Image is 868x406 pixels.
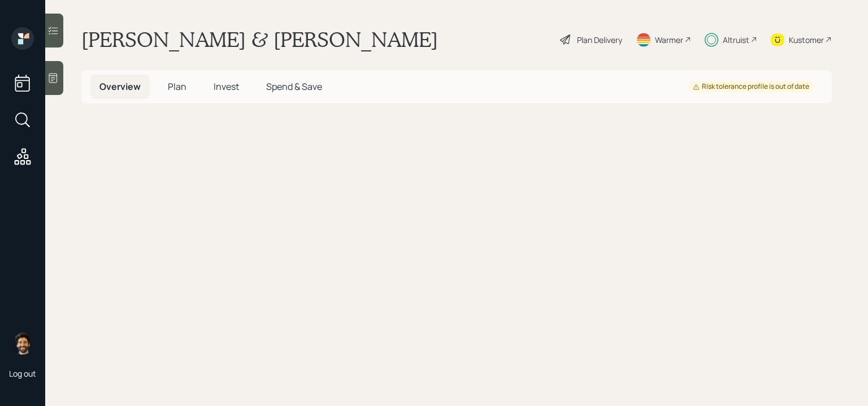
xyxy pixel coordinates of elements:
div: Kustomer [789,34,824,46]
span: Plan [168,80,186,93]
h1: [PERSON_NAME] & [PERSON_NAME] [81,27,438,52]
img: eric-schwartz-headshot.png [11,332,34,355]
div: Risk tolerance profile is out of date [693,82,809,92]
div: Plan Delivery [577,34,622,46]
span: Spend & Save [266,80,322,93]
div: Altruist [723,34,749,46]
div: Warmer [655,34,683,46]
div: Log out [9,368,36,379]
span: Overview [99,80,141,93]
span: Invest [214,80,239,93]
